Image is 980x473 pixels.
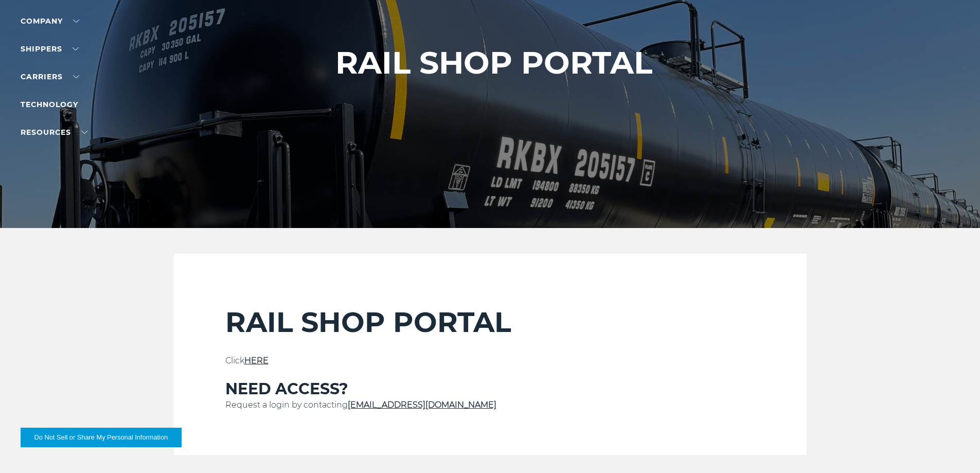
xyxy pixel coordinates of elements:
h2: RAIL SHOP PORTAL [225,305,755,339]
a: SHIPPERS [21,44,79,54]
p: Request a login by contacting [225,399,755,411]
button: Do Not Sell or Share My Personal Information [21,428,182,447]
a: Company [21,16,79,26]
a: Carriers [21,72,79,81]
a: HERE [244,356,269,365]
p: Click [225,355,755,367]
a: [EMAIL_ADDRESS][DOMAIN_NAME] [348,400,496,410]
h3: NEED ACCESS? [225,379,755,399]
h1: RAIL SHOP PORTAL [335,45,652,80]
a: RESOURCES [21,128,87,137]
a: Technology [21,100,78,109]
